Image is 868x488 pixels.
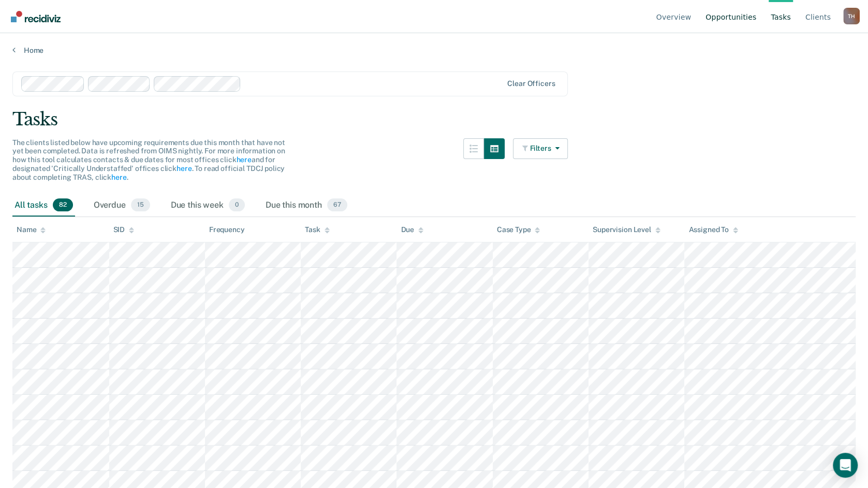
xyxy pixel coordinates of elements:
[229,198,245,212] span: 0
[305,225,329,234] div: Task
[12,109,856,130] div: Tasks
[111,173,126,181] a: here
[593,225,660,234] div: Supervision Level
[131,198,150,212] span: 15
[113,225,135,234] div: SID
[176,164,192,173] a: here
[236,155,251,164] a: here
[53,198,73,212] span: 82
[513,138,568,159] button: Filters
[12,46,856,55] a: Home
[688,225,738,234] div: Assigned To
[209,225,245,234] div: Frequency
[507,79,555,88] div: Clear officers
[263,194,349,217] div: Due this month67
[843,8,860,24] button: Profile dropdown button
[327,198,347,212] span: 67
[11,11,61,22] img: Recidiviz
[833,453,858,478] div: Open Intercom Messenger
[12,194,75,217] div: All tasks82
[497,225,540,234] div: Case Type
[92,194,152,217] div: Overdue15
[169,194,247,217] div: Due this week0
[401,225,423,234] div: Due
[843,8,860,24] div: T H
[12,138,285,181] span: The clients listed below have upcoming requirements due this month that have not yet been complet...
[17,225,46,234] div: Name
